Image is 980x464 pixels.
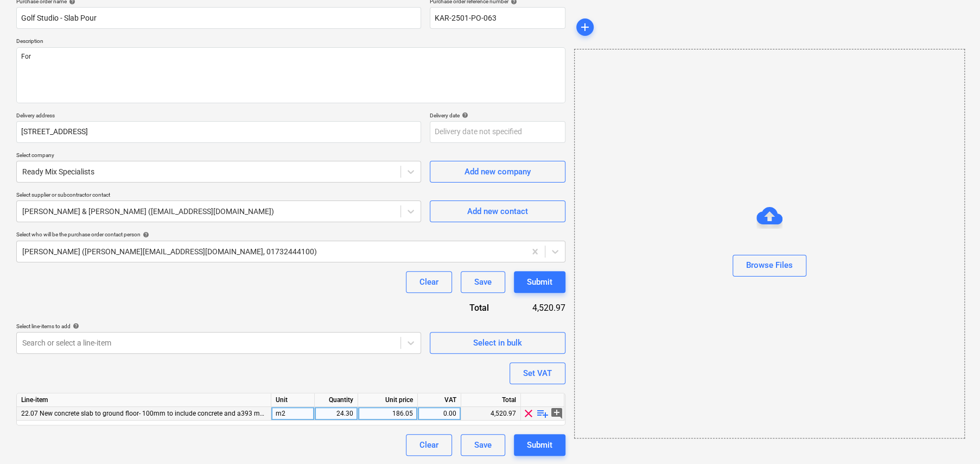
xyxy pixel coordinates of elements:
[527,438,552,452] div: Submit
[467,204,528,218] div: Add new contact
[271,407,315,421] div: m2
[16,231,565,238] div: Select who will be the purchase order contact person
[461,271,505,293] button: Save
[430,200,565,222] button: Add new contact
[21,410,270,417] span: 22.07 New concrete slab to ground floor- 100mm to include concrete and a393 mesh
[550,407,563,420] span: add_comment
[422,407,456,421] div: 0.00
[474,438,492,452] div: Save
[574,49,965,438] div: Browse Files
[430,332,565,354] button: Select in bulk
[16,152,421,161] p: Select company
[406,434,452,456] button: Clear
[523,366,552,380] div: Set VAT
[418,393,461,407] div: VAT
[474,275,492,289] div: Save
[16,37,565,47] p: Description
[16,47,565,103] textarea: For
[460,112,468,118] span: help
[746,258,793,272] div: Browse Files
[17,393,271,407] div: Line-item
[71,323,79,329] span: help
[578,21,591,34] span: add
[464,165,531,179] div: Add new company
[271,393,315,407] div: Unit
[16,323,421,330] div: Select line-items to add
[319,407,353,421] div: 24.30
[16,112,421,121] p: Delivery address
[733,255,806,277] button: Browse Files
[461,434,505,456] button: Save
[430,121,565,143] input: Delivery date not specified
[16,7,421,29] input: Document name
[926,412,980,464] iframe: Chat Widget
[16,121,421,143] input: Delivery address
[461,393,521,407] div: Total
[16,191,421,200] p: Select supplier or subcontractor contact
[514,434,565,456] button: Submit
[362,407,413,421] div: 186.05
[430,7,565,29] input: Reference number
[358,393,418,407] div: Unit price
[419,275,438,289] div: Clear
[510,362,565,384] button: Set VAT
[514,271,565,293] button: Submit
[536,407,549,420] span: playlist_add
[461,407,521,421] div: 4,520.97
[141,231,149,238] span: help
[315,393,358,407] div: Quantity
[406,271,452,293] button: Clear
[527,275,552,289] div: Submit
[522,407,535,420] span: clear
[506,302,565,314] div: 4,520.97
[430,112,565,119] div: Delivery date
[419,438,438,452] div: Clear
[473,336,522,350] div: Select in bulk
[424,302,506,314] div: Total
[430,161,565,183] button: Add new company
